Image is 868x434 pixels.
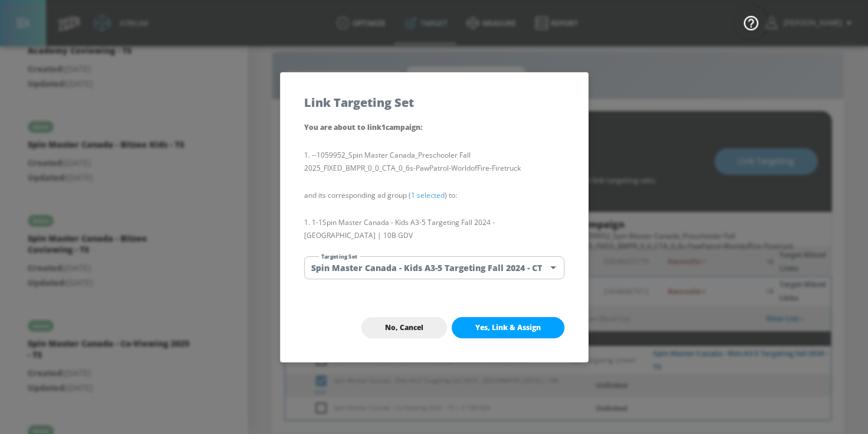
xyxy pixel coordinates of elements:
[361,317,447,338] button: No, Cancel
[452,317,564,338] button: Yes, Link & Assign
[735,6,768,39] button: Open Resource Center
[304,216,564,242] li: 1-1 Spin Master Canada - Kids A3-5 Targeting Fall 2024 - [GEOGRAPHIC_DATA] | 10B GDV
[475,323,541,332] span: Yes, Link & Assign
[304,96,414,109] h5: Link Targeting Set
[304,189,564,202] p: and its corresponding ad group ( ) to:
[385,323,423,332] span: No, Cancel
[304,149,564,175] li: --1059952_Spin Master Canada_Preschooler Fall 2025_FIXED_BMPR_0_0_CTA_0_6s-PawPatrol-WorldofFire-...
[304,120,564,135] p: You are about to link 1 campaign :
[304,256,564,279] div: Spin Master Canada - Kids A3-5 Targeting Fall 2024 - CT
[411,190,445,200] a: 1 selected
